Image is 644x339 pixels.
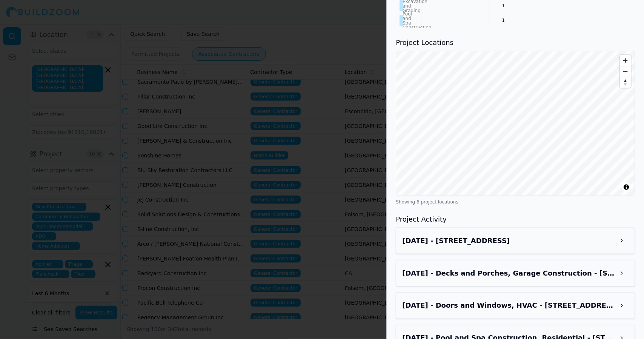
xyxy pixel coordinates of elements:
h3: Sep 3, 2025 - 4445 Granite Dr, Rocklin, CA, 95677 [402,236,615,246]
tspan: Spa [403,20,411,26]
div: Showing 6 project locations [396,199,635,205]
tspan: Construction [403,25,431,30]
tspan: Grading [403,8,421,13]
tspan: Pool [403,11,412,17]
tspan: and [403,3,411,9]
h3: Project Activity [396,214,635,225]
button: Zoom in [620,55,631,66]
h3: Jul 22, 2025 - Doors and Windows, HVAC - 5401 Garfield Ave, Sacramento, CA, 95841 [402,300,615,311]
canvas: Map [396,51,635,196]
button: Reset bearing to north [620,77,631,88]
text: 1 [502,3,505,8]
summary: Toggle attribution [622,183,631,192]
tspan: and [403,16,411,21]
h3: Project Locations [396,37,635,48]
button: Zoom out [620,66,631,77]
h3: Aug 8, 2025 - Decks and Porches, Garage Construction - 6720 Admiral Ave, Fair Oaks, CA, 95628 [402,268,615,279]
text: 1 [502,18,505,23]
